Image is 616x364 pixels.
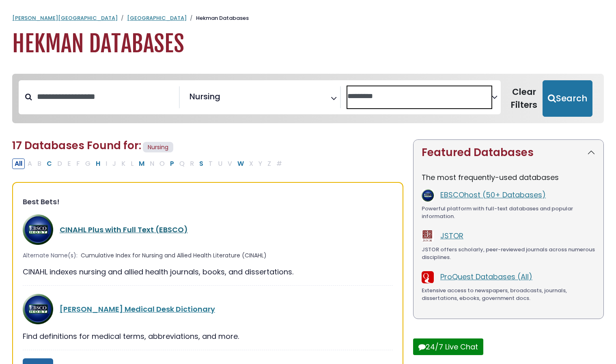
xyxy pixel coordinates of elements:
a: [PERSON_NAME] Medical Desk Dictionary [60,304,215,314]
button: Clear Filters [506,80,543,117]
div: Extensive access to newspapers, broadcasts, journals, dissertations, ebooks, government docs. [422,287,595,302]
nav: breadcrumb [12,14,604,22]
textarea: Search [222,95,228,103]
h3: Best Bets! [23,197,393,206]
button: Submit for Search Results [543,80,592,117]
li: Hekman Databases [187,14,249,22]
button: 24/7 Live Chat [413,338,483,355]
input: Search database by title or keyword [32,90,179,103]
button: Filter Results S [197,158,206,169]
a: [GEOGRAPHIC_DATA] [127,14,187,22]
li: Nursing [186,90,220,103]
span: 17 Databases Found for: [12,138,141,153]
div: Find definitions for medical terms, abbreviations, and more. [23,331,393,342]
a: CINAHL Plus with Full Text (EBSCO) [60,225,188,235]
a: EBSCOhost (50+ Databases) [440,190,546,200]
textarea: Search [347,92,492,101]
span: Nursing [143,142,173,153]
p: The most frequently-used databases [422,172,595,183]
a: JSTOR [440,231,463,241]
div: Alpha-list to filter by first letter of database name [12,158,285,168]
h1: Hekman Databases [12,30,604,58]
button: Filter Results H [93,158,103,169]
a: ProQuest Databases (All) [440,272,532,282]
button: Filter Results W [235,158,246,169]
button: Filter Results C [44,158,54,169]
nav: Search filters [12,74,604,123]
div: JSTOR offers scholarly, peer-reviewed journals across numerous disciplines. [422,246,595,261]
button: Filter Results P [168,158,177,169]
div: CINAHL indexes nursing and allied health journals, books, and dissertations. [23,266,393,277]
button: All [12,158,25,169]
span: Nursing [190,90,220,103]
button: Filter Results M [136,158,147,169]
div: Powerful platform with full-text databases and popular information. [422,205,595,221]
button: Featured Databases [414,140,603,165]
span: Cumulative Index for Nursing and Allied Health Literature (CINAHL) [81,251,267,260]
span: Alternate Name(s): [23,251,78,260]
a: [PERSON_NAME][GEOGRAPHIC_DATA] [12,14,118,22]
